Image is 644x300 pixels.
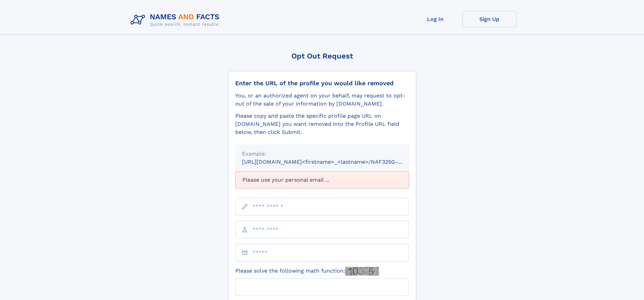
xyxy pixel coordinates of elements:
label: Please solve the following math function: [235,267,379,276]
a: Sign Up [462,11,517,27]
div: Please copy and paste the specific profile page URL on [DOMAIN_NAME] you want removed into the Pr... [235,112,409,136]
div: Please use your personal email ... [235,171,409,188]
small: [URL][DOMAIN_NAME]<firstname>_<lastname>/NAF325G-xxxxxxxx [242,159,422,165]
div: You, or an authorized agent on your behalf, may request to opt-out of the sale of your informatio... [235,92,409,108]
a: Log In [408,11,462,27]
div: Enter the URL of the profile you would like removed [235,79,409,87]
div: Opt Out Request [228,52,416,60]
div: Example: [242,150,402,158]
img: Logo Names and Facts [128,11,225,29]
